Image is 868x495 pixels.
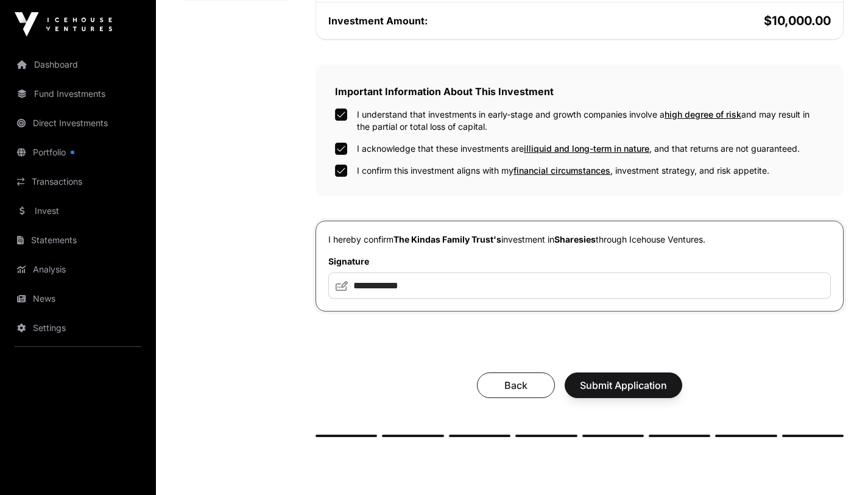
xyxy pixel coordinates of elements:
p: I hereby confirm investment in through Icehouse Ventures. [328,233,831,246]
label: Signature [328,255,831,268]
a: News [10,285,146,312]
a: Settings [10,315,146,341]
span: Investment Amount: [328,15,428,27]
a: Dashboard [10,51,146,78]
a: Fund Investments [10,80,146,107]
a: Analysis [10,256,146,283]
span: Submit Application [580,378,667,393]
label: I understand that investments in early-stage and growth companies involve a and may result in the... [357,109,824,133]
span: Sharesies [554,234,596,244]
img: Icehouse Ventures Logo [15,12,112,37]
button: Back [477,372,555,398]
h2: $10,000.00 [582,12,831,29]
button: Submit Application [565,372,682,398]
span: The Kindas Family Trust's [393,234,501,244]
span: high degree of risk [665,109,741,119]
a: Invest [10,198,146,224]
a: Direct Investments [10,110,146,137]
label: I confirm this investment aligns with my , investment strategy, and risk appetite. [357,165,769,177]
a: Portfolio [10,139,146,166]
a: Statements [10,227,146,254]
h2: Important Information About This Investment [335,84,824,99]
span: financial circumstances [513,165,610,176]
label: I acknowledge that these investments are , and that returns are not guaranteed. [357,143,800,155]
iframe: Chat Widget [807,436,868,495]
a: Transactions [10,168,146,195]
span: illiquid and long-term in nature [524,143,649,154]
span: Back [492,378,540,393]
